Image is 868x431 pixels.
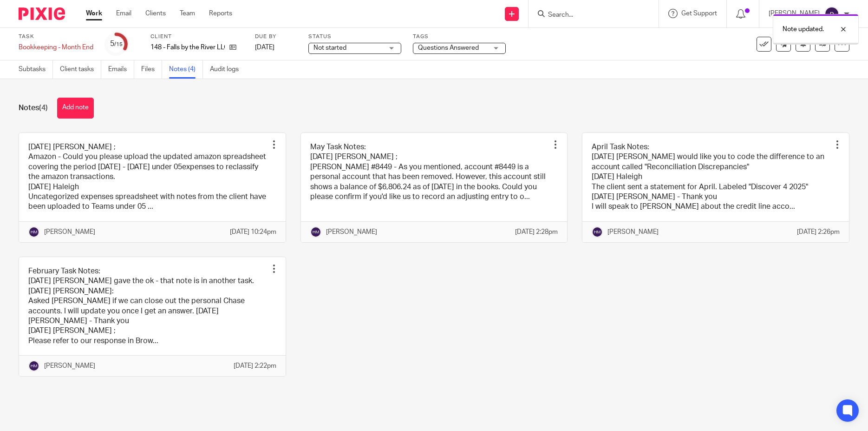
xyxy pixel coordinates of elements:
p: [DATE] 2:26pm [797,227,840,237]
img: Pixie [19,7,65,20]
p: [PERSON_NAME] [44,227,95,237]
small: /15 [114,42,123,47]
label: Task [19,33,93,40]
p: [PERSON_NAME] [326,227,377,237]
span: [DATE] [255,44,274,51]
label: Client [150,33,243,40]
p: [PERSON_NAME] [607,227,659,237]
a: Team [180,9,195,18]
img: svg%3E [824,7,839,21]
div: Bookkeeping - Month End [19,43,93,52]
a: Reports [209,9,232,18]
div: 5 [110,39,123,49]
a: Emails [108,60,134,79]
button: Add note [57,98,94,119]
p: [DATE] 2:28pm [515,227,558,237]
label: Tags [413,33,506,40]
h1: Notes [19,103,48,113]
p: [DATE] 2:22pm [234,361,276,371]
p: Note updated. [783,25,824,34]
a: Clients [145,9,166,18]
p: [DATE] 10:24pm [230,227,276,237]
a: Files [141,60,162,79]
a: Audit logs [210,60,246,79]
a: Notes (4) [169,60,203,79]
img: svg%3E [310,226,321,238]
img: svg%3E [28,226,39,238]
a: Subtasks [19,60,53,79]
a: Work [86,9,102,18]
a: Client tasks [60,60,101,79]
label: Due by [255,33,297,40]
a: Email [116,9,131,18]
img: svg%3E [28,360,39,371]
label: Status [308,33,401,40]
img: svg%3E [592,226,603,238]
span: Not started [313,45,346,51]
p: 148 - Falls by the River LLC [150,43,225,52]
p: [PERSON_NAME] [44,361,95,371]
span: (4) [39,104,48,112]
span: Questions Answered [418,45,479,51]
